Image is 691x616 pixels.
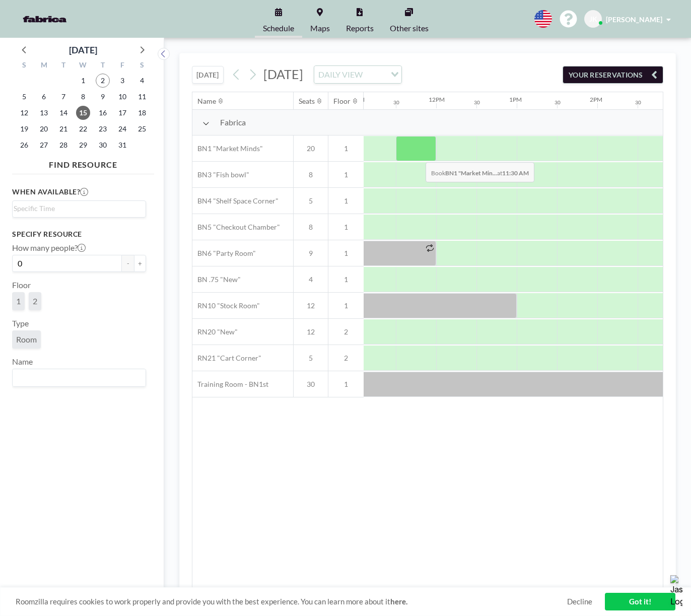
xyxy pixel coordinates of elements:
[115,106,129,120] span: Friday, October 17, 2025
[328,170,364,179] span: 1
[16,296,21,306] span: 1
[263,66,303,82] span: [DATE]
[502,169,529,177] b: 11:30 AM
[115,90,129,104] span: Friday, October 10, 2025
[12,156,154,170] h4: FIND RESOURCE
[333,97,351,106] div: Floor
[294,380,328,389] span: 30
[76,138,90,152] span: Wednesday, October 29, 2025
[56,106,71,120] span: Tuesday, October 14, 2025
[17,138,31,152] span: Sunday, October 26, 2025
[606,15,662,24] span: [PERSON_NAME]
[16,334,37,344] span: Room
[263,24,294,32] span: Schedule
[328,223,364,232] span: 1
[192,327,238,336] span: RN20 "New"
[135,74,149,88] span: Saturday, October 4, 2025
[12,230,146,239] h3: Specify resource
[192,275,241,284] span: BN .75 "New"
[294,327,328,336] span: 12
[76,74,90,88] span: Wednesday, October 1, 2025
[12,243,86,253] label: How many people?
[112,59,132,73] div: F
[589,15,597,24] span: JK
[294,170,328,179] span: 8
[445,169,497,177] b: BN1 "Market Min...
[37,138,51,152] span: Monday, October 27, 2025
[96,122,110,136] span: Thursday, October 23, 2025
[12,280,31,290] label: Floor
[605,593,675,610] a: Got it!
[294,275,328,284] span: 4
[192,301,260,310] span: RN10 "Stock Room"
[474,99,480,106] div: 30
[135,90,149,104] span: Saturday, October 11, 2025
[134,255,146,272] button: +
[555,99,561,106] div: 30
[13,201,146,216] div: Search for option
[294,223,328,232] span: 8
[15,59,34,73] div: S
[132,59,152,73] div: S
[17,90,31,104] span: Sunday, October 5, 2025
[122,255,134,272] button: -
[69,43,97,57] div: [DATE]
[37,106,51,120] span: Monday, October 13, 2025
[192,196,279,206] span: BN4 "Shelf Space Corner"
[563,66,663,84] button: YOUR RESERVATIONS
[135,106,149,120] span: Saturday, October 18, 2025
[426,162,534,182] span: Book at
[328,380,364,389] span: 1
[56,122,71,136] span: Tuesday, October 21, 2025
[294,144,328,153] span: 20
[13,369,146,386] div: Search for option
[328,327,364,336] span: 2
[328,275,364,284] span: 1
[76,90,90,104] span: Wednesday, October 8, 2025
[56,138,71,152] span: Tuesday, October 28, 2025
[567,597,592,606] a: Decline
[93,59,112,73] div: T
[96,106,110,120] span: Thursday, October 16, 2025
[12,357,33,367] label: Name
[590,96,602,103] div: 2PM
[34,59,54,73] div: M
[56,90,71,104] span: Tuesday, October 7, 2025
[328,301,364,310] span: 1
[310,24,330,32] span: Maps
[14,203,140,214] input: Search for option
[390,597,407,606] a: here.
[17,106,31,120] span: Sunday, October 12, 2025
[299,97,315,106] div: Seats
[197,97,216,106] div: Name
[328,249,364,258] span: 1
[192,354,261,363] span: RN21 "Cart Corner"
[294,196,328,206] span: 5
[16,597,567,606] span: Roomzilla requires cookies to work properly and provide you with the best experience. You can lea...
[314,66,401,83] div: Search for option
[429,96,445,103] div: 12PM
[328,144,364,153] span: 1
[192,380,268,389] span: Training Room - BN1st
[37,122,51,136] span: Monday, October 20, 2025
[366,68,385,81] input: Search for option
[17,122,31,136] span: Sunday, October 19, 2025
[393,99,399,106] div: 30
[294,249,328,258] span: 9
[76,106,90,120] span: Wednesday, October 15, 2025
[96,90,110,104] span: Thursday, October 9, 2025
[115,122,129,136] span: Friday, October 24, 2025
[74,59,93,73] div: W
[328,354,364,363] span: 2
[33,296,37,306] span: 2
[96,138,110,152] span: Thursday, October 30, 2025
[16,9,74,29] img: organization-logo
[192,223,280,232] span: BN5 "Checkout Chamber"
[14,371,140,384] input: Search for option
[294,354,328,363] span: 5
[192,66,224,84] button: [DATE]
[192,170,249,179] span: BN3 "Fish bowl"
[390,24,429,32] span: Other sites
[76,122,90,136] span: Wednesday, October 22, 2025
[346,24,374,32] span: Reports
